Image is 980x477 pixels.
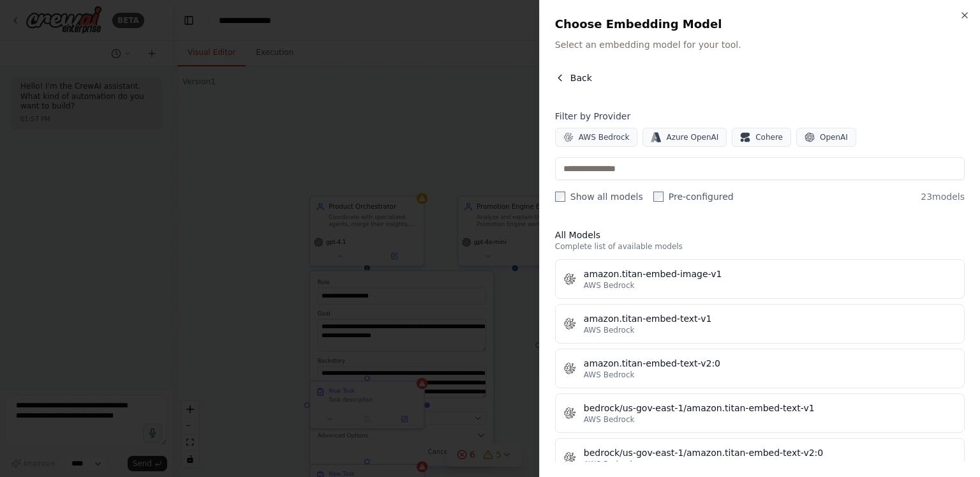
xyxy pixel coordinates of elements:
[796,128,856,147] button: OpenAI
[555,72,592,84] button: Back
[555,38,965,51] p: Select an embedding model for your tool.
[555,241,965,252] p: Complete list of available models
[584,370,635,380] span: AWS Bedrock
[755,132,783,142] span: Cohere
[584,459,635,469] span: AWS Bedrock
[653,192,664,202] input: Pre-configured
[584,446,956,459] div: bedrock/us-gov-east-1/amazon.titan-embed-text-v2:0
[555,192,565,202] input: Show all models
[555,190,643,203] label: Show all models
[584,268,956,280] div: amazon.titan-embed-image-v1
[820,132,848,142] span: OpenAI
[584,325,635,335] span: AWS Bedrock
[579,132,630,142] span: AWS Bedrock
[666,132,718,142] span: Azure OpenAI
[584,312,956,325] div: amazon.titan-embed-text-v1
[584,357,956,370] div: amazon.titan-embed-text-v2:0
[555,229,965,241] h3: All Models
[555,128,638,147] button: AWS Bedrock
[570,72,592,84] span: Back
[555,349,965,388] button: amazon.titan-embed-text-v2:0AWS Bedrock
[584,414,635,425] span: AWS Bedrock
[584,280,635,291] span: AWS Bedrock
[555,304,965,344] button: amazon.titan-embed-text-v1AWS Bedrock
[555,393,965,433] button: bedrock/us-gov-east-1/amazon.titan-embed-text-v1AWS Bedrock
[555,110,965,123] h4: Filter by Provider
[584,402,956,414] div: bedrock/us-gov-east-1/amazon.titan-embed-text-v1
[921,190,965,203] span: 23 models
[653,190,734,203] label: Pre-configured
[642,128,727,147] button: Azure OpenAI
[732,128,791,147] button: Cohere
[555,15,965,33] h2: Choose Embedding Model
[555,259,965,299] button: amazon.titan-embed-image-v1AWS Bedrock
